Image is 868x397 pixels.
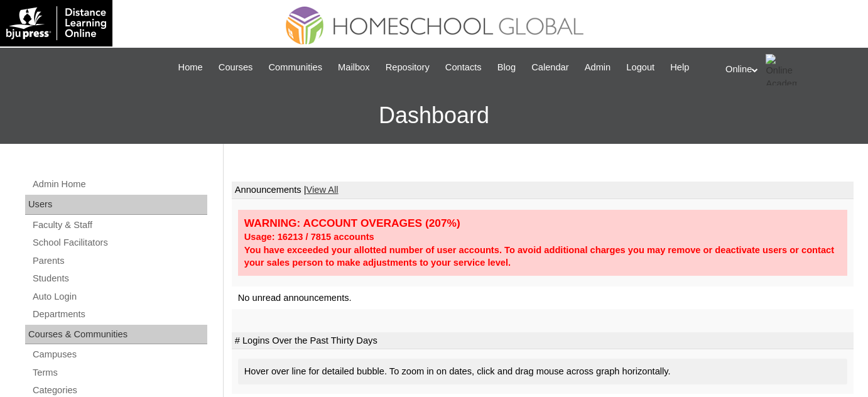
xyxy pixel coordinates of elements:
[31,365,207,381] a: Terms
[31,235,207,251] a: School Facilitators
[232,286,854,310] td: No unread announcements.
[31,217,207,233] a: Faculty & Staff
[379,60,436,75] a: Repository
[338,60,370,75] span: Mailbox
[232,332,854,350] td: # Logins Over the Past Thirty Days
[31,307,207,322] a: Departments
[531,60,568,75] span: Calendar
[585,60,611,75] span: Admin
[445,60,482,75] span: Contacts
[6,87,862,144] h3: Dashboard
[212,60,259,75] a: Courses
[6,6,106,40] img: logo-white.png
[578,60,617,75] a: Admin
[439,60,488,75] a: Contacts
[386,60,430,75] span: Repository
[670,60,689,75] span: Help
[268,60,322,75] span: Communities
[31,253,207,269] a: Parents
[172,60,209,75] a: Home
[626,60,654,75] span: Logout
[232,182,854,199] td: Announcements |
[244,232,374,242] strong: Usage: 16213 / 7815 accounts
[31,289,207,305] a: Auto Login
[307,185,339,195] a: View All
[664,60,695,75] a: Help
[178,60,203,75] span: Home
[31,347,207,362] a: Campuses
[31,271,207,286] a: Students
[238,359,847,384] div: Hover over line for detailed bubble. To zoom in on dates, click and drag mouse across graph horiz...
[491,60,522,75] a: Blog
[31,177,207,192] a: Admin Home
[725,54,855,85] div: Online
[262,60,328,75] a: Communities
[244,216,841,231] div: WARNING: ACCOUNT OVERAGES (207%)
[525,60,575,75] a: Calendar
[244,244,841,269] div: You have exceeded your allotted number of user accounts. To avoid additional charges you may remo...
[766,54,797,85] img: Online Academy
[620,60,661,75] a: Logout
[25,325,207,345] div: Courses & Communities
[219,60,253,75] span: Courses
[332,60,376,75] a: Mailbox
[497,60,516,75] span: Blog
[25,195,207,215] div: Users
